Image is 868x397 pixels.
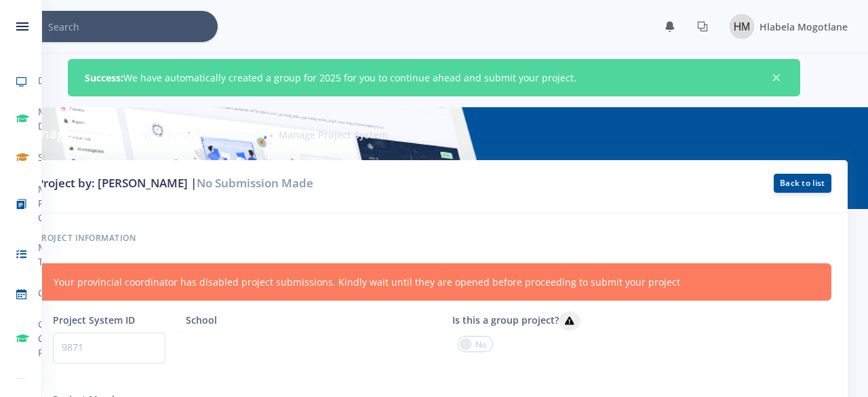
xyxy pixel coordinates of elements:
[37,229,831,247] h6: Project information
[48,11,218,42] input: Search
[38,240,63,269] span: My Tasks
[68,59,800,96] div: We have automatically created a group for 2025 for you to continue ahead and submit your project.
[452,311,580,330] label: Is this a group project?
[264,128,388,142] li: Manage Project System
[37,263,831,301] div: Your provincial coordinator has disabled project submissions. Kindly wait until they are opened b...
[559,311,580,330] button: Is this a group project?
[85,71,123,84] strong: Success:
[770,71,783,85] button: Close
[142,128,388,142] nav: breadcrumb
[770,71,783,85] span: ×
[38,286,79,300] span: Calendar
[53,333,165,364] p: 9871
[719,12,848,41] a: Image placeholder Hlabela Mogotlane
[38,73,88,88] span: Dashboard
[774,174,831,193] a: Back to list
[186,313,217,327] label: School
[38,105,88,133] span: My Dashboard
[759,20,848,33] span: Hlabela Mogotlane
[38,317,80,360] span: Grade Change Requests
[53,313,135,327] label: Project System ID
[730,14,754,39] img: Image placeholder
[37,174,559,192] h3: Project by: [PERSON_NAME] |
[38,182,71,225] span: My Project Groups
[167,128,264,141] a: Project Management
[197,175,313,191] span: No Submission Made
[38,150,73,164] span: Schools
[20,124,123,144] h6: Manage Project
